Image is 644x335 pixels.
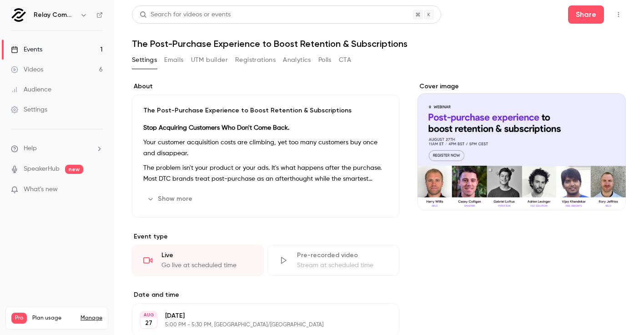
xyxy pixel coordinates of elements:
[132,53,157,67] button: Settings
[164,53,183,67] button: Emails
[132,38,626,49] h1: The Post-Purchase Experience to Boost Retention & Subscriptions
[11,45,42,54] div: Events
[11,8,26,22] img: Relay Commerce
[141,312,157,318] div: AUG
[568,5,604,24] button: Share
[267,245,399,276] div: Pre-recorded videoStream at scheduled time
[418,82,626,91] label: Cover image
[24,144,37,153] span: Help
[143,162,388,184] p: The problem isn't your product or your ads. It's what happens after the purchase. Most DTC brands...
[80,315,102,322] a: Manage
[65,165,83,174] span: new
[339,53,351,67] button: CTA
[418,82,626,210] section: Cover image
[132,82,399,91] label: About
[24,185,58,194] span: What's new
[140,10,231,20] div: Search for videos or events
[11,313,27,324] span: Pro
[143,106,388,115] p: The Post-Purchase Experience to Boost Retention & Subscriptions
[32,315,75,322] span: Plan usage
[161,261,252,270] div: Go live at scheduled time
[297,261,388,270] div: Stream at scheduled time
[165,311,351,320] p: [DATE]
[165,321,351,329] p: 5:00 PM - 5:30 PM, [GEOGRAPHIC_DATA]/[GEOGRAPHIC_DATA]
[132,245,264,276] div: LiveGo live at scheduled time
[34,10,76,20] h6: Relay Commerce
[132,232,399,241] p: Event type
[161,251,252,260] div: Live
[11,144,103,153] li: help-dropdown-opener
[11,65,43,74] div: Videos
[11,105,47,114] div: Settings
[235,53,276,67] button: Registrations
[283,53,311,67] button: Analytics
[297,251,388,260] div: Pre-recorded video
[92,186,103,194] iframe: Noticeable Trigger
[132,290,399,299] label: Date and time
[24,164,60,174] a: SpeakerHub
[11,85,51,94] div: Audience
[143,192,198,206] button: Show more
[191,53,228,67] button: UTM builder
[143,137,388,159] p: Your customer acquisition costs are climbing, yet too many customers buy once and disappear.
[145,319,152,328] p: 27
[318,53,332,67] button: Polls
[143,125,289,131] strong: Stop Acquiring Customers Who Don't Come Back.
